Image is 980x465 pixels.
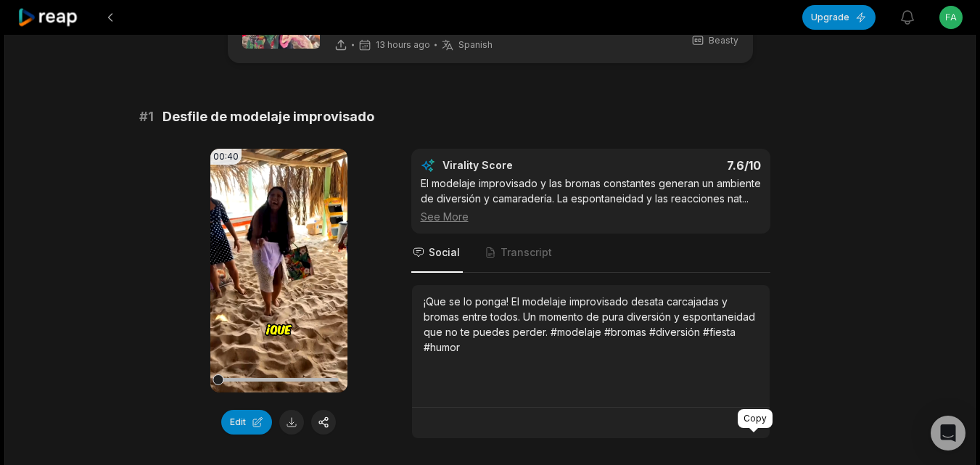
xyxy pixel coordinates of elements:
[442,158,598,173] div: Virality Score
[738,409,773,428] div: Copy
[429,245,460,260] span: Social
[421,209,761,224] div: See More
[424,294,758,355] div: ¡Que se lo ponga! El modelaje improvisado desata carcajadas y bromas entre todos. Un momento de p...
[376,39,430,51] span: 13 hours ago
[162,107,374,127] span: Desfile de modelaje improvisado
[802,5,876,30] button: Upgrade
[931,416,965,450] div: Open Intercom Messenger
[221,410,272,435] button: Edit
[210,149,347,392] video: Your browser does not support mp4 format.
[709,34,738,47] span: Beasty
[139,107,154,127] span: # 1
[421,176,761,224] div: El modelaje improvisado y las bromas constantes generan un ambiente de diversión y camaradería. L...
[411,234,770,273] nav: Tabs
[605,158,761,173] div: 7.6 /10
[501,245,552,260] span: Transcript
[458,39,493,51] span: Spanish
